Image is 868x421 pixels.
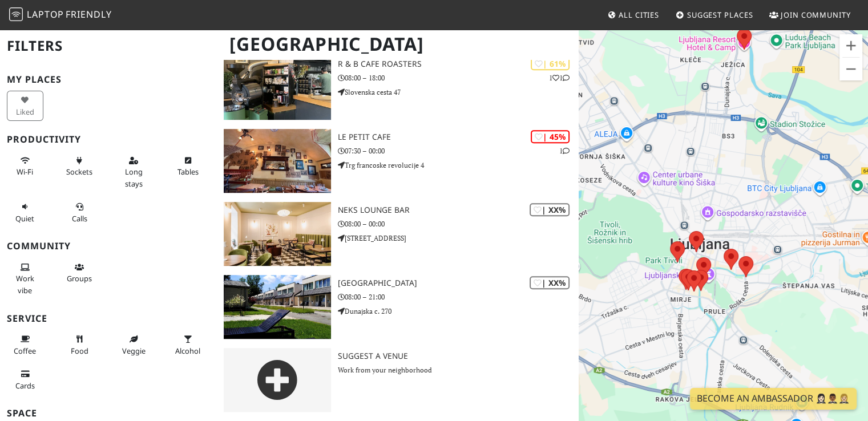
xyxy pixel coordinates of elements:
[217,56,579,120] a: R & B Cafe Roasters | 61% 11 R & B Cafe Roasters 08:00 – 18:00 Slovenska cesta 47
[338,365,579,375] p: Work from your neighborhood
[338,306,579,317] p: Dunajska c. 270
[115,151,152,193] button: Long stays
[169,330,206,360] button: Alcohol
[61,258,98,288] button: Groups
[338,87,579,98] p: Slovenska cesta 47
[7,29,210,63] h2: Filters
[71,346,88,356] span: Food
[220,29,576,60] h1: [GEOGRAPHIC_DATA]
[17,167,33,177] span: Stable Wi-Fi
[7,258,43,299] button: Work vibe
[9,5,112,25] a: LaptopFriendly LaptopFriendly
[61,330,98,360] button: Food
[7,408,210,419] h3: Space
[16,273,34,295] span: People working
[7,330,43,360] button: Coffee
[531,130,570,143] div: | 45%
[14,346,36,356] span: Coffee
[217,129,579,193] a: Le Petit Cafe | 45% 1 Le Petit Cafe 07:30 – 00:00 Trg francoske revolucije 4
[66,8,111,21] span: Friendly
[559,145,570,156] p: 1
[338,205,579,215] h3: Neks Lounge Bar
[338,160,579,171] p: Trg francoske revolucije 4
[338,292,579,302] p: 08:00 – 21:00
[338,351,579,361] h3: Suggest a Venue
[217,202,579,266] a: Neks Lounge Bar | XX% Neks Lounge Bar 08:00 – 00:00 [STREET_ADDRESS]
[224,275,330,339] img: Ljubljana Resort Hotel & Camp
[125,167,143,188] span: Long stays
[687,10,753,20] span: Suggest Places
[7,151,43,181] button: Wi-Fi
[7,365,43,395] button: Cards
[839,34,862,57] button: Zoom in
[217,348,579,412] a: Suggest a Venue Work from your neighborhood
[338,72,579,83] p: 08:00 – 18:00
[839,58,862,80] button: Zoom out
[7,313,210,324] h3: Service
[224,56,330,120] img: R & B Cafe Roasters
[7,74,210,85] h3: My Places
[7,134,210,145] h3: Productivity
[530,276,570,289] div: | XX%
[338,132,579,142] h3: Le Petit Cafe
[122,346,146,356] span: Veggie
[338,233,579,244] p: [STREET_ADDRESS]
[115,330,152,360] button: Veggie
[27,8,64,21] span: Laptop
[7,241,210,252] h3: Community
[224,202,330,266] img: Neks Lounge Bar
[7,197,43,228] button: Quiet
[9,7,23,21] img: LaptopFriendly
[15,380,35,391] span: Credit cards
[671,5,758,25] a: Suggest Places
[224,129,330,193] img: Le Petit Cafe
[619,10,659,20] span: All Cities
[603,5,664,25] a: All Cities
[66,167,92,177] span: Power sockets
[549,72,570,83] p: 1 1
[338,278,579,288] h3: [GEOGRAPHIC_DATA]
[175,346,200,356] span: Alcohol
[177,167,199,177] span: Work-friendly tables
[338,218,579,229] p: 08:00 – 00:00
[61,151,98,181] button: Sockets
[61,197,98,228] button: Calls
[217,275,579,339] a: Ljubljana Resort Hotel & Camp | XX% [GEOGRAPHIC_DATA] 08:00 – 21:00 Dunajska c. 270
[765,5,855,25] a: Join Community
[224,348,330,412] img: gray-place-d2bdb4477600e061c01bd816cc0f2ef0cfcb1ca9e3ad78868dd16fb2af073a21.png
[67,273,92,284] span: Group tables
[781,10,851,20] span: Join Community
[338,145,579,156] p: 07:30 – 00:00
[72,213,87,224] span: Video/audio calls
[169,151,206,181] button: Tables
[530,203,570,216] div: | XX%
[15,213,34,224] span: Quiet
[690,388,857,410] a: Become an Ambassador 🤵🏻‍♀️🤵🏾‍♂️🤵🏼‍♀️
